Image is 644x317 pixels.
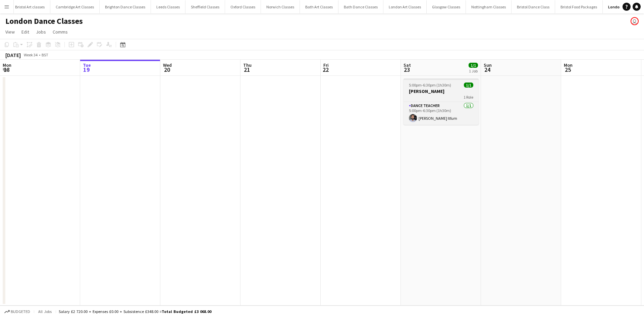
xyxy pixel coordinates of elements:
a: View [3,28,17,36]
span: 1 Role [464,95,473,100]
button: Norwich Classes [261,0,300,13]
button: Bath Art Classes [300,0,338,13]
span: 20 [162,66,172,73]
span: 22 [322,66,329,73]
button: Bristol Art classes [10,0,50,13]
button: London Art Classes [383,0,427,13]
button: Bath Dance Classes [338,0,383,13]
span: Comms [53,29,68,35]
span: Tue [83,62,91,68]
a: Jobs [33,28,49,36]
span: Wed [163,62,172,68]
button: Leeds Classes [151,0,185,13]
button: Bristol Dance Class [512,0,555,13]
span: Total Budgeted £3 068.00 [162,309,211,314]
app-job-card: 5:00pm-6:30pm (1h30m)1/1[PERSON_NAME]1 RoleDance Teacher1/15:00pm-6:30pm (1h30m)[PERSON_NAME] Itfum [404,78,479,125]
button: Glasgow Classes [427,0,466,13]
a: Comms [50,28,70,36]
span: Mon [564,62,573,68]
span: Sat [404,62,411,68]
span: Fri [323,62,329,68]
span: Budgeted [11,309,30,314]
span: 1/1 [469,63,478,68]
span: 25 [563,66,573,73]
span: 21 [242,66,252,73]
button: Nottingham Classes [466,0,512,13]
span: 23 [402,66,411,73]
div: [DATE] [5,52,21,58]
button: Bristol Food Packages [555,0,603,13]
h3: [PERSON_NAME] [404,88,479,94]
span: Jobs [36,29,46,35]
button: Brighton Dance Classes [100,0,151,13]
span: Thu [243,62,252,68]
h1: London Dance Classes [5,16,83,26]
div: Salary £2 720.00 + Expenses £0.00 + Subsistence £348.00 = [59,309,211,314]
span: 24 [483,66,492,73]
span: All jobs [37,309,53,314]
button: Budgeted [3,308,31,315]
div: BST [42,52,48,57]
span: 19 [82,66,91,73]
button: Cambridge Art Classes [50,0,100,13]
span: 18 [2,66,11,73]
app-card-role: Dance Teacher1/15:00pm-6:30pm (1h30m)[PERSON_NAME] Itfum [404,102,479,125]
div: 1 Job [469,68,478,73]
span: Week 34 [22,52,39,57]
app-user-avatar: VOSH Limited [631,17,639,25]
span: View [5,29,15,35]
span: Edit [21,29,29,35]
span: 1/1 [464,83,473,88]
a: Edit [19,28,32,36]
span: Mon [3,62,11,68]
span: 5:00pm-6:30pm (1h30m) [409,83,451,88]
span: Sun [484,62,492,68]
button: Oxford Classes [225,0,261,13]
button: Sheffield Classes [185,0,225,13]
